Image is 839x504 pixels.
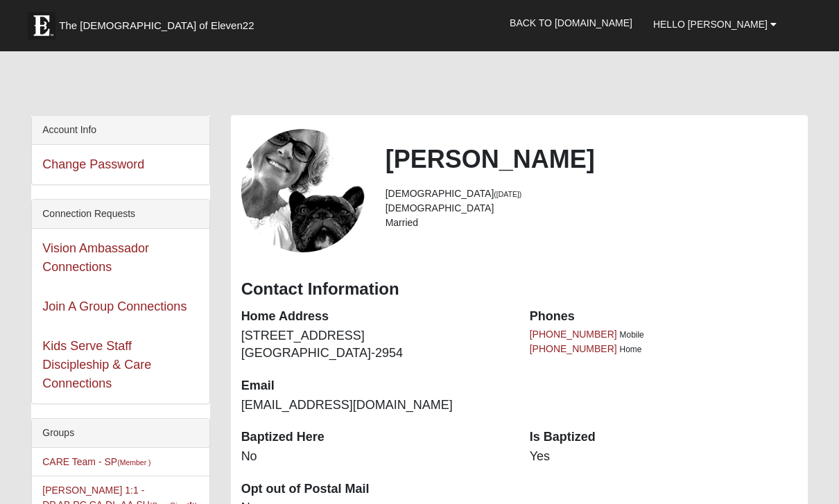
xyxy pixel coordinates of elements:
li: [DEMOGRAPHIC_DATA] [386,186,797,201]
div: Groups [32,419,209,448]
span: Hello [PERSON_NAME] [653,19,768,30]
a: Hello [PERSON_NAME] [643,7,787,42]
small: ([DATE]) [494,190,521,198]
small: (Member ) [117,458,150,467]
dt: Opt out of Postal Mail [241,480,509,498]
span: Mobile [620,330,644,340]
dt: Phones [530,308,797,326]
a: View Fullsize Photo [241,129,365,252]
dd: Yes [530,448,797,466]
li: [DEMOGRAPHIC_DATA] [386,201,797,216]
span: Home [620,345,642,354]
a: Kids Serve Staff Discipleship & Care Connections [42,339,151,390]
dd: [STREET_ADDRESS] [GEOGRAPHIC_DATA]-2954 [241,327,509,363]
li: Married [386,216,797,230]
dd: [EMAIL_ADDRESS][DOMAIN_NAME] [241,397,509,415]
h2: [PERSON_NAME] [386,144,797,174]
dt: Home Address [241,308,509,326]
dt: Email [241,377,509,395]
a: Back to [DOMAIN_NAME] [499,6,643,40]
div: Connection Requests [32,200,209,229]
a: [PHONE_NUMBER] [530,343,617,354]
dd: No [241,448,509,466]
a: [PHONE_NUMBER] [530,329,617,340]
h3: Contact Information [241,279,797,299]
div: Account Info [32,116,209,145]
dt: Is Baptized [530,428,797,446]
a: Join A Group Connections [42,299,187,313]
img: Eleven22 logo [28,12,55,40]
span: The [DEMOGRAPHIC_DATA] of Eleven22 [59,19,254,33]
a: Change Password [42,157,144,171]
a: The [DEMOGRAPHIC_DATA] of Eleven22 [21,5,298,40]
dt: Baptized Here [241,428,509,446]
a: Vision Ambassador Connections [42,241,149,274]
a: CARE Team - SP(Member ) [42,456,150,467]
